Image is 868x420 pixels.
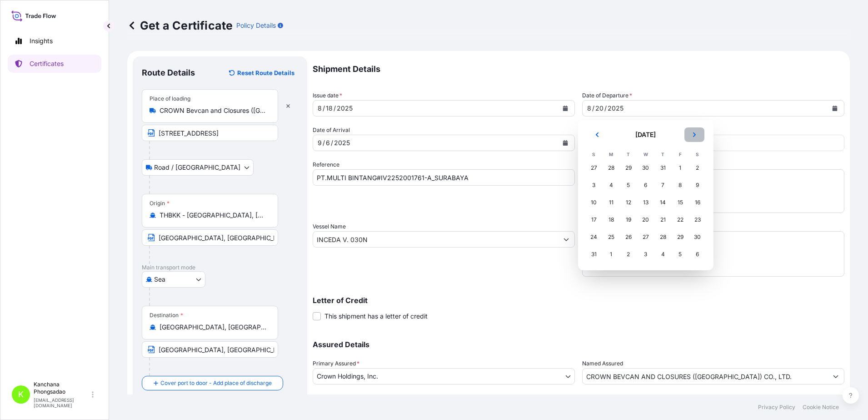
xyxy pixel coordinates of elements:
div: Sunday, August 24, 2025 [586,229,602,245]
th: T [654,149,672,159]
div: Saturday, August 9, 2025 [689,177,706,193]
div: Tuesday, August 12, 2025 [620,194,637,211]
div: Thursday, August 14, 2025 [655,194,671,211]
div: Wednesday, August 13, 2025 [638,194,654,211]
div: Tuesday, August 19, 2025 [620,212,637,228]
th: S [689,149,706,159]
div: Monday, August 4, 2025 [603,177,619,193]
table: August 2025 [585,149,706,263]
div: Thursday, August 28, 2025 [655,229,671,245]
div: Thursday, August 21, 2025 [655,212,671,228]
h2: [DATE] [613,130,679,139]
div: August 2025 [585,127,706,263]
div: Thursday, September 4, 2025 [655,246,671,263]
div: Saturday, September 6, 2025, Last available date [689,246,706,263]
div: Sunday, August 17, 2025 [586,212,602,228]
div: Saturday, August 23, 2025 [689,212,706,228]
div: Friday, August 22, 2025 [672,212,688,228]
th: S [585,149,603,159]
div: Saturday, August 30, 2025 [689,229,706,245]
div: Wednesday, July 30, 2025 [638,160,654,176]
div: Wednesday, August 20, 2025 selected [638,212,654,228]
div: Saturday, August 2, 2025 [689,160,706,176]
div: Tuesday, September 2, 2025 [620,246,637,263]
div: Wednesday, August 27, 2025 [638,229,654,245]
div: Sunday, August 10, 2025 [586,194,602,211]
th: F [672,149,689,159]
div: Sunday, August 3, 2025 [586,177,602,193]
div: Thursday, July 31, 2025 [655,160,671,176]
div: Friday, September 5, 2025 [672,246,688,263]
div: Friday, August 8, 2025 [672,177,688,193]
p: Policy Details [236,21,276,30]
div: Tuesday, August 26, 2025 [620,229,637,245]
div: Friday, August 29, 2025 [672,229,688,245]
div: Wednesday, August 6, 2025 [638,177,654,193]
div: Monday, August 11, 2025 [603,194,619,211]
div: Friday, August 15, 2025 [672,194,688,211]
div: Monday, August 25, 2025 [603,229,619,245]
div: Monday, July 28, 2025 [603,160,619,176]
div: Friday, August 1, 2025 [672,160,688,176]
div: Wednesday, September 3, 2025 [638,246,654,263]
th: T [620,149,637,159]
th: W [637,149,654,159]
th: M [603,149,620,159]
div: Thursday, August 7, 2025 [655,177,671,193]
div: Sunday, August 31, 2025 [586,246,602,263]
div: Tuesday, August 5, 2025 [620,177,637,193]
button: Next [684,127,704,142]
div: Saturday, August 16, 2025 [689,194,706,211]
div: Monday, August 18, 2025 [603,212,619,228]
p: Get a Certificate [127,18,233,33]
button: Previous [587,127,607,142]
section: Calendar [578,120,713,270]
div: Tuesday, July 29, 2025 [620,160,637,176]
div: Monday, September 1, 2025 [603,246,619,263]
div: Sunday, July 27, 2025 [586,160,602,176]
